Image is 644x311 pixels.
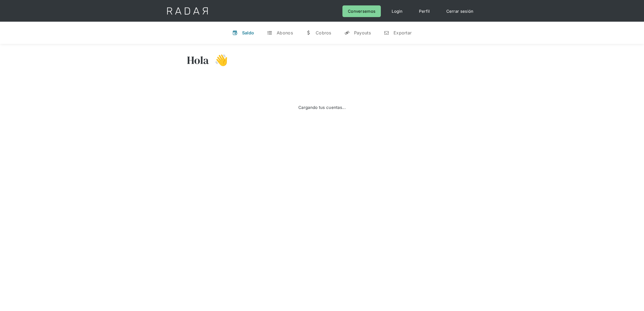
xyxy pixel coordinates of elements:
div: v [232,30,238,35]
a: Cerrar sesión [441,5,479,17]
div: w [306,30,311,35]
div: y [344,30,350,35]
div: Abonos [277,30,293,35]
div: Cobros [316,30,331,35]
h3: 👋 [209,53,228,67]
div: n [384,30,389,35]
a: Login [386,5,408,17]
div: Payouts [354,30,371,35]
h3: Hola [187,53,209,67]
div: Exportar [394,30,412,35]
a: Perfil [414,5,435,17]
div: Saldo [242,30,254,35]
div: Cargando tus cuentas... [298,104,346,111]
a: Conversemos [342,5,381,17]
div: t [267,30,272,35]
